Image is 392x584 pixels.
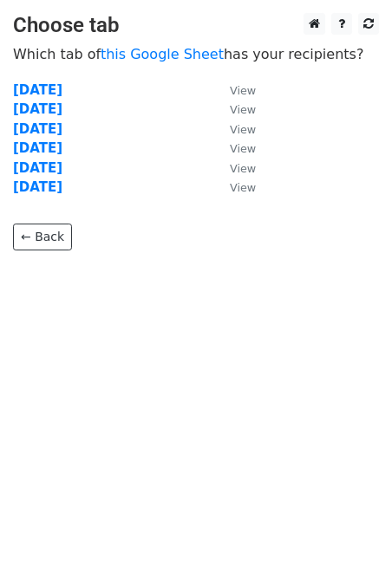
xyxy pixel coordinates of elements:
[212,140,256,156] a: View
[230,123,256,136] small: View
[13,160,62,176] a: [DATE]
[212,179,256,195] a: View
[230,142,256,155] small: View
[212,101,256,117] a: View
[13,121,62,137] a: [DATE]
[230,162,256,175] small: View
[13,82,62,98] a: [DATE]
[230,181,256,194] small: View
[13,140,62,156] a: [DATE]
[101,46,224,62] a: this Google Sheet
[13,224,72,250] a: ← Back
[212,82,256,98] a: View
[13,45,379,63] p: Which tab of has your recipients?
[230,103,256,116] small: View
[13,179,62,195] a: [DATE]
[230,84,256,97] small: View
[13,101,62,117] a: [DATE]
[212,121,256,137] a: View
[13,13,379,38] h3: Choose tab
[212,160,256,176] a: View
